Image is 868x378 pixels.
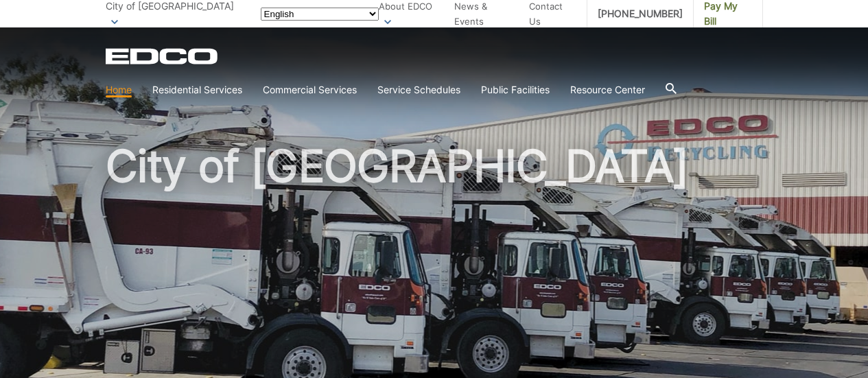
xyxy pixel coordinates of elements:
a: EDCD logo. Return to the homepage. [106,48,220,64]
a: Service Schedules [377,82,460,97]
a: Resource Center [570,82,645,97]
a: Commercial Services [263,82,357,97]
select: Select a language [261,8,379,21]
a: Home [106,82,132,97]
a: Public Facilities [481,82,550,97]
a: Residential Services [152,82,242,97]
